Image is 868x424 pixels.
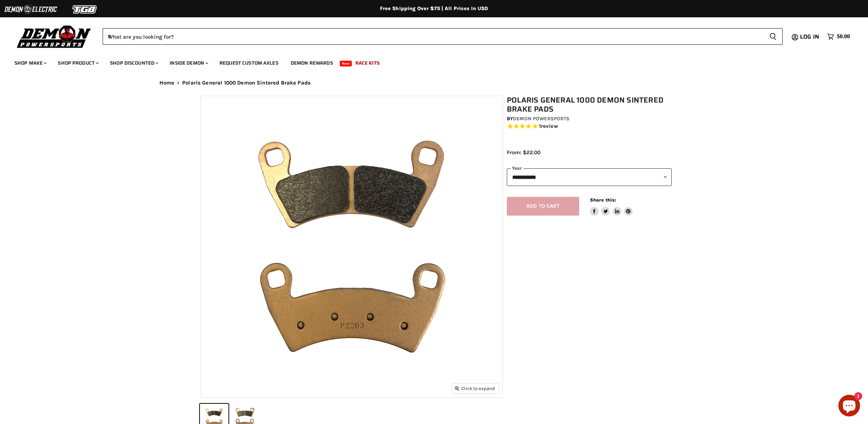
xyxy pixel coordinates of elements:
div: Free Shipping Over $75 | All Prices In USD [145,5,723,12]
img: TGB Logo 2 [58,3,112,16]
a: Shop Make [9,56,51,70]
a: Shop Product [52,56,103,70]
a: Inside Demon [164,56,213,70]
img: Demon Powersports [14,23,94,49]
span: Polaris General 1000 Demon Sintered Brake Pads [182,80,311,86]
button: Search [764,28,783,45]
span: Click to expand [455,386,495,391]
span: review [541,123,558,130]
select: year [507,168,672,186]
a: Log in [797,34,824,40]
span: 1 reviews [539,123,558,130]
form: Product [103,28,783,45]
img: Polaris General 1000 Demon Sintered Brake Pads [201,96,503,397]
inbox-online-store-chat: Shopify online store chat [836,395,862,418]
nav: Breadcrumbs [145,80,723,86]
input: When autocomplete results are available use up and down arrows to review and enter to select [103,28,764,45]
span: $0.00 [837,33,850,40]
a: Request Custom Axles [214,56,284,70]
a: Race Kits [350,56,385,70]
a: Home [159,80,175,86]
div: by [507,115,672,123]
img: Demon Electric Logo 2 [4,3,58,16]
aside: Share this: [590,197,633,216]
a: $0.00 [824,31,854,42]
a: Demon Powersports [513,116,569,122]
ul: Main menu [9,53,848,70]
a: Shop Discounted [104,56,163,70]
span: Log in [800,32,819,41]
span: Rated 5.0 out of 5 stars 1 reviews [507,123,672,130]
button: Click to expand [452,384,499,393]
span: New! [340,61,352,66]
a: Demon Rewards [285,56,338,70]
span: Share this: [590,197,616,203]
h1: Polaris General 1000 Demon Sintered Brake Pads [507,96,672,114]
span: From: $22.00 [507,149,540,156]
